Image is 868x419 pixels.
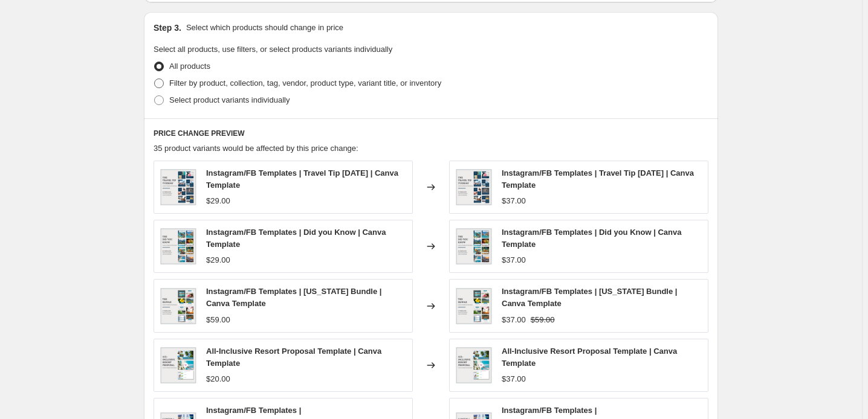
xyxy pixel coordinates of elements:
[502,287,677,308] span: Instagram/FB Templates | [US_STATE] Bundle | Canva Template
[154,45,392,54] span: Select all products, use filters, or select products variants individually
[154,22,181,34] h2: Step 3.
[206,228,386,249] span: Instagram/FB Templates | Did you Know | Canva Template
[169,78,441,88] span: Filter by product, collection, tag, vendor, product type, variant title, or inventory
[169,95,290,104] span: Select product variants individually
[502,373,526,385] div: $37.00
[154,129,708,138] h6: PRICE CHANGE PREVIEW
[206,347,381,368] span: All-Inclusive Resort Proposal Template | Canva Template
[206,195,230,207] div: $29.00
[160,288,196,324] img: HawaiiCanvaTemplates_80x.png
[186,22,343,34] p: Select which products should change in price
[502,254,526,266] div: $37.00
[206,168,398,190] span: Instagram/FB Templates | Travel Tip [DATE] | Canva Template
[206,287,381,308] span: Instagram/FB Templates | [US_STATE] Bundle | Canva Template
[456,288,492,324] img: HawaiiCanvaTemplates_80x.png
[456,228,492,264] img: Did_You_Know_Canva_Templates_80x.png
[456,169,492,205] img: Travel_Tip_Tuesday_Canva_Templates_80x.png
[160,169,196,205] img: Travel_Tip_Tuesday_Canva_Templates_80x.png
[502,228,681,249] span: Instagram/FB Templates | Did you Know | Canva Template
[502,347,677,368] span: All-Inclusive Resort Proposal Template | Canva Template
[456,347,492,383] img: Resort_Proposal_Canva_Template_80x.png
[206,314,230,326] div: $59.00
[206,373,230,385] div: $20.00
[160,347,196,383] img: Resort_Proposal_Canva_Template_80x.png
[531,314,555,326] strike: $59.00
[169,62,210,71] span: All products
[502,314,526,326] div: $37.00
[502,168,694,190] span: Instagram/FB Templates | Travel Tip [DATE] | Canva Template
[502,195,526,207] div: $37.00
[154,144,358,153] span: 35 product variants would be affected by this price change:
[206,254,230,266] div: $29.00
[160,228,196,264] img: Did_You_Know_Canva_Templates_80x.png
